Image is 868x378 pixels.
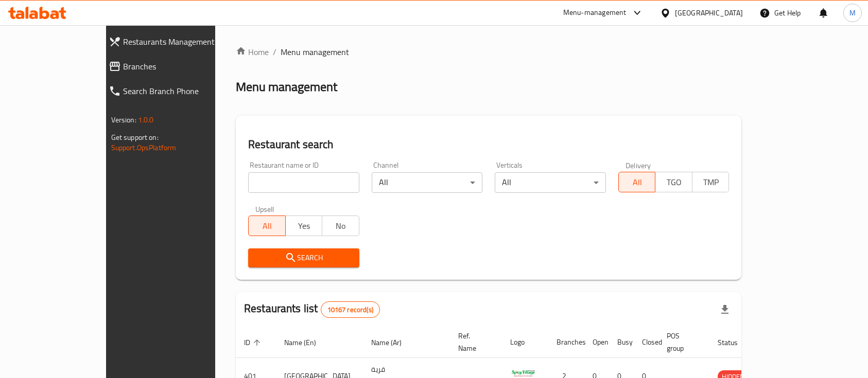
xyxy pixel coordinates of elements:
[713,297,737,322] div: Export file
[100,79,251,103] a: Search Branch Phone
[849,7,856,19] span: M
[290,219,319,233] span: Yes
[236,46,741,58] nav: breadcrumb
[321,301,380,318] div: Total records count
[111,131,159,144] span: Get support on:
[248,215,286,236] button: All
[321,305,379,315] span: 10167 record(s)
[273,46,276,58] li: /
[548,327,584,358] th: Branches
[285,215,323,236] button: Yes
[322,215,359,236] button: No
[675,7,743,19] div: [GEOGRAPHIC_DATA]
[458,330,490,354] span: Ref. Name
[123,85,243,97] span: Search Branch Phone
[371,336,415,349] span: Name (Ar)
[248,172,359,193] input: Search for restaurant name or ID..
[634,327,658,358] th: Closed
[253,219,282,233] span: All
[236,46,269,58] a: Home
[248,137,729,152] h2: Restaurant search
[244,301,380,318] h2: Restaurants list
[655,172,692,192] button: TGO
[372,172,483,193] div: All
[236,79,337,95] h2: Menu management
[111,113,136,127] span: Version:
[659,175,688,190] span: TGO
[111,141,177,154] a: Support.OpsPlatform
[138,113,154,127] span: 1.0.0
[244,336,264,349] span: ID
[256,251,351,264] span: Search
[284,336,329,349] span: Name (En)
[667,330,697,354] span: POS group
[248,248,359,267] button: Search
[697,175,725,190] span: TMP
[326,219,355,233] span: No
[100,29,251,54] a: Restaurants Management
[123,60,243,73] span: Branches
[584,327,609,358] th: Open
[495,172,606,193] div: All
[618,172,656,192] button: All
[123,35,243,48] span: Restaurants Management
[100,54,251,79] a: Branches
[255,205,274,212] label: Upsell
[502,327,548,358] th: Logo
[692,172,730,192] button: TMP
[626,161,651,169] label: Delivery
[609,327,634,358] th: Busy
[281,46,349,58] span: Menu management
[623,175,652,190] span: All
[718,336,751,349] span: Status
[563,7,627,19] div: Menu-management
